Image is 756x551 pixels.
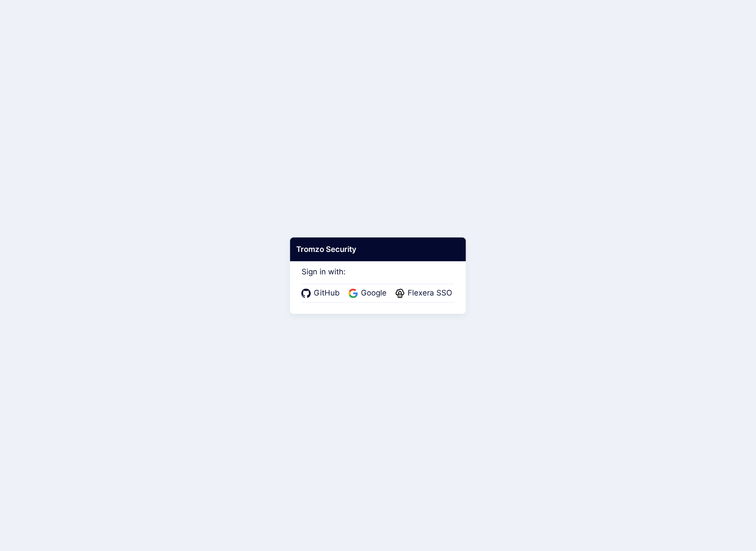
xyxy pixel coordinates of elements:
a: GitHub [302,287,342,299]
a: Flexera SSO [396,287,455,299]
a: Google [349,287,389,299]
div: Sign in with: [302,255,455,302]
span: Google [358,287,389,299]
div: Tromzo Security [290,237,466,261]
span: Flexera SSO [405,287,455,299]
span: GitHub [311,287,342,299]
